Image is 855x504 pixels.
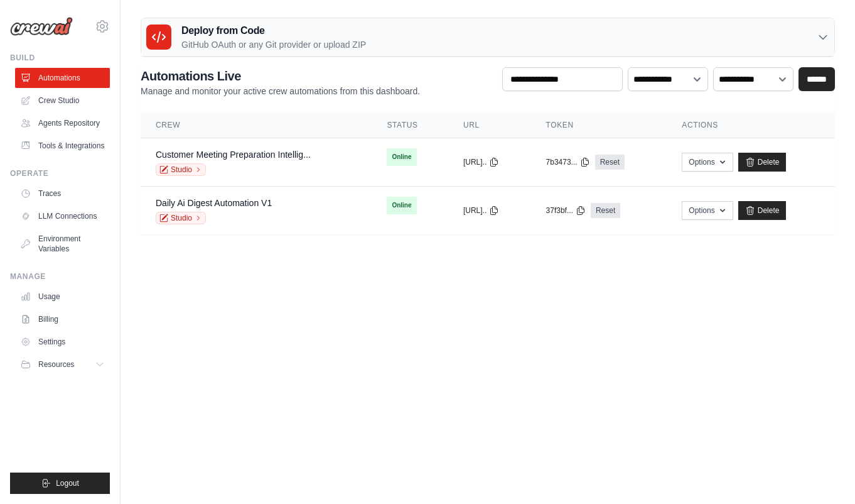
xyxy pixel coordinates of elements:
a: Studio [156,163,206,176]
a: Automations [15,68,110,88]
a: Billing [15,309,110,329]
button: Options [682,153,733,172]
a: Daily Ai Digest Automation V1 [156,198,272,208]
th: Status [372,112,448,138]
a: Tools & Integrations [15,136,110,156]
a: Reset [595,155,625,170]
a: LLM Connections [15,206,110,226]
a: Environment Variables [15,229,110,259]
span: Resources [38,359,74,370]
a: Settings [15,332,110,352]
th: Actions [667,112,835,138]
th: Token [531,112,667,138]
div: Build [10,53,110,63]
a: Crew Studio [15,90,110,111]
h3: Deploy from Code [181,23,366,38]
img: Logo [10,17,73,36]
span: Logout [56,478,79,488]
div: Operate [10,168,110,178]
a: Delete [738,153,787,172]
a: Studio [156,212,206,224]
a: Agents Repository [15,113,110,133]
a: Delete [738,201,787,220]
th: URL [448,112,531,138]
h2: Automations Live [141,67,420,85]
span: Online [387,197,416,214]
button: 7b3473... [546,157,590,167]
span: Online [387,148,416,166]
button: Logout [10,473,110,494]
a: Reset [591,203,620,218]
div: Manage [10,271,110,282]
button: 37f3bf... [546,205,586,216]
p: Manage and monitor your active crew automations from this dashboard. [141,85,420,97]
a: Customer Meeting Preparation Intellig... [156,150,311,160]
th: Crew [141,112,372,138]
button: Resources [15,354,110,375]
p: GitHub OAuth or any Git provider or upload ZIP [181,38,366,51]
a: Usage [15,287,110,307]
button: Options [682,201,733,220]
a: Traces [15,184,110,204]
